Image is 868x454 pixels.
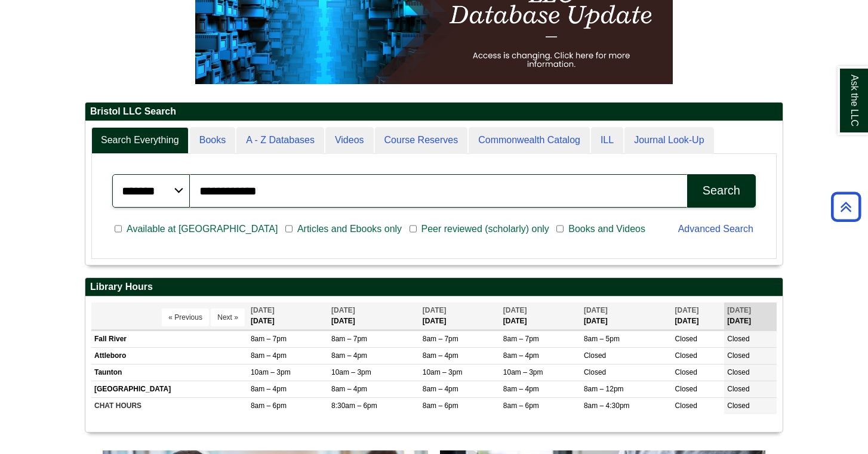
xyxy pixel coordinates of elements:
[85,103,783,121] h2: Bristol LLC Search
[503,385,539,393] span: 8am – 4pm
[91,381,248,398] td: [GEOGRAPHIC_DATA]
[564,222,650,236] span: Books and Videos
[251,335,287,343] span: 8am – 7pm
[503,368,543,376] span: 10am – 3pm
[331,385,367,393] span: 8am – 4pm
[251,368,291,376] span: 10am – 3pm
[285,224,293,234] input: Articles and Ebooks only
[727,306,751,314] span: [DATE]
[675,306,699,314] span: [DATE]
[584,306,608,314] span: [DATE]
[503,402,539,410] span: 8am – 6pm
[211,308,245,326] button: Next »
[325,127,374,154] a: Videos
[423,351,458,360] span: 8am – 4pm
[503,351,539,360] span: 8am – 4pm
[91,331,248,347] td: Fall River
[251,351,287,360] span: 8am – 4pm
[584,402,630,410] span: 8am – 4:30pm
[584,351,606,360] span: Closed
[328,302,420,329] th: [DATE]
[423,402,458,410] span: 8am – 6pm
[190,127,235,154] a: Books
[417,222,554,236] span: Peer reviewed (scholarly) only
[410,224,417,234] input: Peer reviewed (scholarly) only
[675,335,697,343] span: Closed
[827,199,865,215] a: Back to Top
[687,174,756,208] button: Search
[423,335,458,343] span: 8am – 7pm
[703,184,740,197] div: Search
[122,222,282,236] span: Available at [GEOGRAPHIC_DATA]
[727,368,749,376] span: Closed
[678,224,753,234] a: Advanced Search
[162,308,209,326] button: « Previous
[675,385,697,393] span: Closed
[556,224,564,234] input: Books and Videos
[375,127,468,154] a: Course Reserves
[727,351,749,360] span: Closed
[724,302,777,329] th: [DATE]
[624,127,713,154] a: Journal Look-Up
[115,224,122,234] input: Available at [GEOGRAPHIC_DATA]
[727,385,749,393] span: Closed
[503,335,539,343] span: 8am – 7pm
[91,364,248,381] td: Taunton
[423,385,458,393] span: 8am – 4pm
[251,306,275,314] span: [DATE]
[423,306,447,314] span: [DATE]
[469,127,590,154] a: Commonwealth Catalog
[727,402,749,410] span: Closed
[331,402,377,410] span: 8:30am – 6pm
[675,351,697,360] span: Closed
[727,335,749,343] span: Closed
[91,347,248,364] td: Attleboro
[503,306,527,314] span: [DATE]
[331,351,367,360] span: 8am – 4pm
[293,222,407,236] span: Articles and Ebooks only
[85,278,783,297] h2: Library Hours
[91,127,189,154] a: Search Everything
[581,302,672,329] th: [DATE]
[420,302,500,329] th: [DATE]
[236,127,324,154] a: A - Z Databases
[584,368,606,376] span: Closed
[672,302,725,329] th: [DATE]
[251,402,287,410] span: 8am – 6pm
[331,335,367,343] span: 8am – 7pm
[675,402,697,410] span: Closed
[584,385,624,393] span: 8am – 12pm
[591,127,623,154] a: ILL
[423,368,463,376] span: 10am – 3pm
[500,302,581,329] th: [DATE]
[331,368,371,376] span: 10am – 3pm
[675,368,697,376] span: Closed
[251,385,287,393] span: 8am – 4pm
[248,302,328,329] th: [DATE]
[584,335,620,343] span: 8am – 5pm
[91,398,248,415] td: CHAT HOURS
[331,306,355,314] span: [DATE]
